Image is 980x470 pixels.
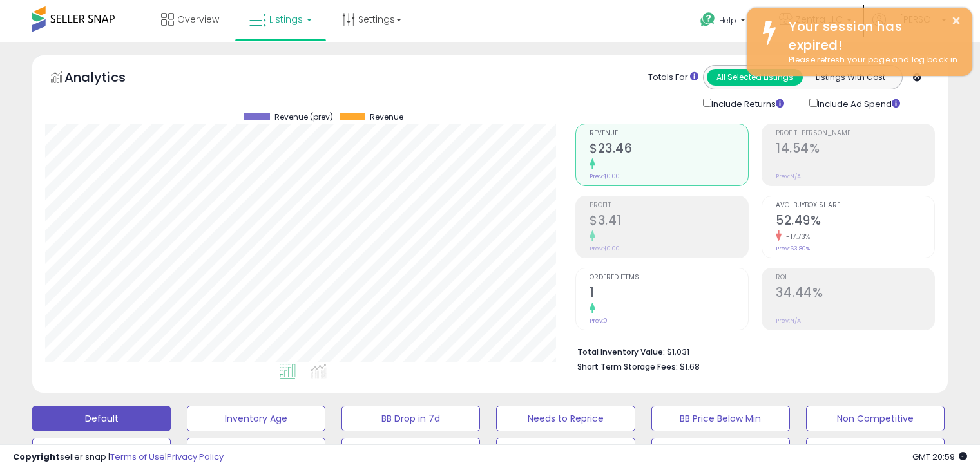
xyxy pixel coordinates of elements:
[13,451,60,463] strong: Copyright
[648,71,698,84] div: Totals For
[370,113,403,122] span: Revenue
[590,141,748,158] h2: $23.46
[187,406,325,431] button: Inventory Age
[177,13,219,26] span: Overview
[776,141,934,158] h2: 14.54%
[680,361,700,373] span: $1.68
[779,17,963,54] div: Your session has expired!
[951,13,961,29] button: ×
[802,69,898,86] button: Listings With Cost
[269,13,303,26] span: Listings
[782,232,811,241] small: -17.73%
[577,346,665,357] b: Total Inventory Value:
[274,113,333,122] span: Revenue (prev)
[590,274,748,281] span: Ordered Items
[651,406,790,431] button: BB Price Below Min
[912,451,967,463] span: 2025-08-13 20:59 GMT
[806,406,945,431] button: Non Competitive
[776,285,934,303] h2: 34.44%
[590,202,748,209] span: Profit
[13,451,224,464] div: seller snap | |
[776,202,934,209] span: Avg. Buybox Share
[693,96,800,111] div: Include Returns
[32,406,171,431] button: Default
[590,130,748,137] span: Revenue
[590,317,608,324] small: Prev: 0
[64,68,151,89] h5: Analytics
[776,130,934,137] span: Profit [PERSON_NAME]
[341,406,480,431] button: BB Drop in 7d
[110,451,165,463] a: Terms of Use
[719,15,736,26] span: Help
[577,343,925,359] li: $1,031
[496,406,635,431] button: Needs to Reprice
[700,12,716,28] i: Get Help
[167,451,224,463] a: Privacy Policy
[590,173,620,180] small: Prev: $0.00
[590,285,748,303] h2: 1
[707,69,803,86] button: All Selected Listings
[776,213,934,230] h2: 52.49%
[690,2,758,42] a: Help
[776,317,801,324] small: Prev: N/A
[577,361,678,372] b: Short Term Storage Fees:
[590,213,748,230] h2: $3.41
[776,274,934,281] span: ROI
[800,96,921,111] div: Include Ad Spend
[776,245,810,252] small: Prev: 63.80%
[590,245,620,252] small: Prev: $0.00
[779,54,963,66] div: Please refresh your page and log back in
[776,173,801,180] small: Prev: N/A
